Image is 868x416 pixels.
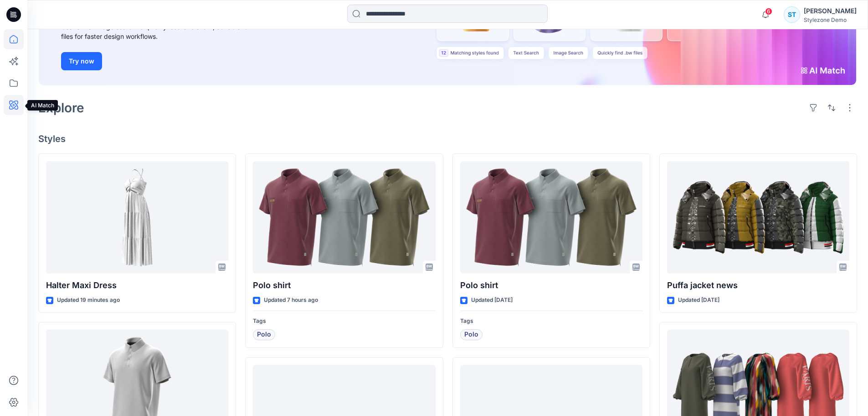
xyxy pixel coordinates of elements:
div: Stylezone Demo [804,16,857,23]
p: Polo shirt [460,279,642,292]
div: Use text or image search to quickly locate relevant, editable .bw files for faster design workflows. [61,22,266,41]
p: Updated 7 hours ago [264,295,318,305]
p: Tags [253,316,435,326]
p: Updated [DATE] [678,295,719,305]
h4: Styles [38,133,857,144]
a: Polo shirt [460,161,642,274]
span: Polo [257,329,271,340]
a: Puffa jacket news [667,161,849,274]
p: Tags [460,316,642,326]
span: Polo [464,329,478,340]
p: Updated [DATE] [471,295,513,305]
p: Puffa jacket news [667,279,849,292]
p: Updated 19 minutes ago [57,295,120,305]
span: 6 [765,8,772,15]
p: Halter Maxi Dress [46,279,228,292]
div: ST [784,6,800,23]
button: Try now [61,52,102,70]
a: Polo shirt [253,161,435,274]
p: Polo shirt [253,279,435,292]
div: [PERSON_NAME] [804,5,857,16]
h2: Explore [38,100,84,115]
a: Halter Maxi Dress [46,161,228,274]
